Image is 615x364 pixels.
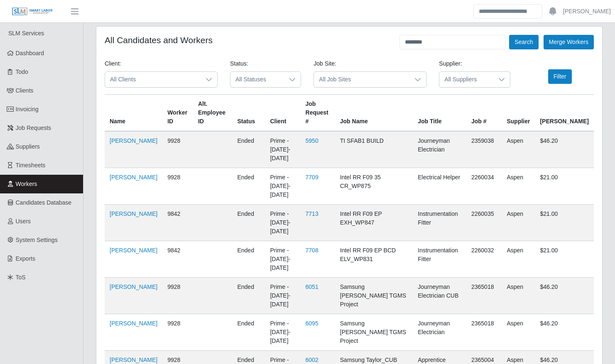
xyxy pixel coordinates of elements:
[563,7,611,16] a: [PERSON_NAME]
[16,255,35,262] span: Exports
[439,72,493,87] span: All Suppliers
[413,205,466,241] td: Instrumentation Fitter
[110,357,157,363] a: [PERSON_NAME]
[502,95,535,132] th: Supplier
[535,241,594,278] td: $21.00
[535,168,594,205] td: $21.00
[335,205,413,241] td: Intel RR F09 EP EXH_WP847
[12,7,53,16] img: SLM Logo
[466,314,502,351] td: 2365018
[265,205,300,241] td: Prime - [DATE]-[DATE]
[162,205,193,241] td: 9842
[439,59,462,68] label: Supplier:
[232,95,265,132] th: Status
[232,131,265,168] td: ended
[105,35,213,45] h4: All Candidates and Workers
[466,168,502,205] td: 2260034
[335,168,413,205] td: Intel RR F09 35 CR_WP875
[335,314,413,351] td: Samsung [PERSON_NAME] TGMS Project
[502,278,535,314] td: Aspen
[232,278,265,314] td: ended
[335,241,413,278] td: Intel RR F09 EP BCD ELV_WP831
[509,35,538,49] button: Search
[413,95,466,132] th: Job Title
[110,247,157,254] a: [PERSON_NAME]
[265,168,300,205] td: Prime - [DATE]-[DATE]
[16,125,51,131] span: Job Requests
[265,241,300,278] td: Prime - [DATE]-[DATE]
[413,131,466,168] td: Journeyman Electrician
[413,278,466,314] td: Journeyman Electrician CUB
[162,314,193,351] td: 9928
[502,131,535,168] td: Aspen
[335,95,413,132] th: Job Name
[8,30,44,37] span: SLM Services
[16,237,58,243] span: System Settings
[466,241,502,278] td: 2260032
[232,314,265,351] td: ended
[502,241,535,278] td: Aspen
[162,168,193,205] td: 9928
[162,241,193,278] td: 9842
[110,283,157,290] a: [PERSON_NAME]
[230,72,284,87] span: All Statuses
[335,278,413,314] td: Samsung [PERSON_NAME] TGMS Project
[16,106,39,112] span: Invoicing
[413,314,466,351] td: Journeyman Electrician
[306,137,319,144] a: 5950
[16,68,28,75] span: Todo
[162,95,193,132] th: Worker ID
[301,95,335,132] th: Job Request #
[193,95,233,132] th: Alt. Employee ID
[306,174,319,181] a: 7709
[502,168,535,205] td: Aspen
[105,72,201,87] span: All Clients
[16,199,72,206] span: Candidates Database
[110,174,157,181] a: [PERSON_NAME]
[466,278,502,314] td: 2365018
[335,131,413,168] td: TI SFAB1 BUILD
[232,168,265,205] td: ended
[110,210,157,217] a: [PERSON_NAME]
[306,357,319,363] a: 6002
[16,274,26,281] span: ToS
[105,95,162,132] th: Name
[466,131,502,168] td: 2359038
[473,4,542,19] input: Search
[306,320,319,327] a: 6095
[265,95,300,132] th: Client
[16,162,46,169] span: Timesheets
[535,131,594,168] td: $46.20
[16,87,34,94] span: Clients
[232,205,265,241] td: ended
[110,137,157,144] a: [PERSON_NAME]
[548,69,572,84] button: Filter
[306,210,319,217] a: 7713
[16,218,31,225] span: Users
[162,131,193,168] td: 9928
[232,241,265,278] td: ended
[306,283,319,290] a: 6051
[314,59,336,68] label: Job Site:
[16,181,37,187] span: Workers
[502,314,535,351] td: Aspen
[110,320,157,327] a: [PERSON_NAME]
[306,247,319,254] a: 7708
[466,95,502,132] th: Job #
[314,72,409,87] span: All Job Sites
[466,205,502,241] td: 2260035
[544,35,594,49] button: Merge Workers
[16,50,44,56] span: Dashboard
[265,131,300,168] td: Prime - [DATE]-[DATE]
[535,314,594,351] td: $46.20
[535,205,594,241] td: $21.00
[265,278,300,314] td: Prime - [DATE]-[DATE]
[413,168,466,205] td: Electrical Helper
[105,59,121,68] label: Client:
[413,241,466,278] td: Instrumentation Fitter
[265,314,300,351] td: Prime - [DATE]-[DATE]
[535,278,594,314] td: $46.20
[230,59,248,68] label: Status:
[162,278,193,314] td: 9928
[16,143,40,150] span: Suppliers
